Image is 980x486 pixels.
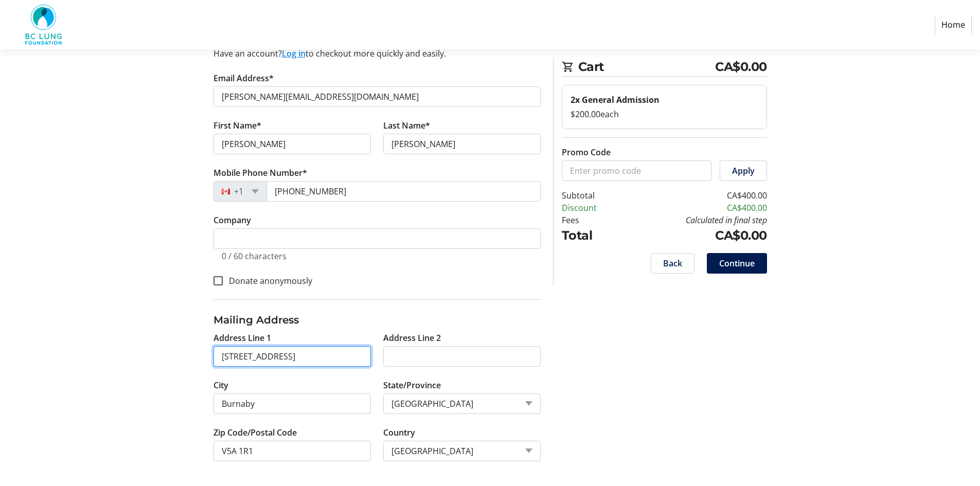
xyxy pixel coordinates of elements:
td: Discount [562,202,623,214]
span: Continue [719,257,755,269]
label: State/Province [383,379,441,391]
input: Enter promo code [562,160,711,181]
a: Home [935,15,972,34]
button: Back [651,253,694,274]
span: Cart [578,58,716,76]
strong: 2x General Admission [571,94,660,105]
label: Company [213,214,251,226]
td: Total [562,226,623,245]
input: (506) 234-5678 [266,181,541,202]
td: Calculated in final step [623,214,767,226]
label: Country [383,426,415,439]
td: Fees [562,214,623,226]
label: Zip Code/Postal Code [213,426,297,439]
span: CA$0.00 [715,58,767,76]
span: Back [663,257,682,269]
label: Last Name* [383,119,430,132]
input: Address [213,346,371,367]
tr-character-limit: 0 / 60 characters [222,250,287,262]
label: Address Line 1 [213,332,271,344]
td: CA$400.00 [623,202,767,214]
div: $200.00 each [571,108,758,120]
button: Apply [720,160,767,181]
label: First Name* [213,119,261,132]
span: Apply [732,165,755,177]
label: City [213,379,228,391]
label: Email Address* [213,72,274,84]
button: Continue [707,253,767,274]
input: City [213,393,371,414]
td: CA$400.00 [623,189,767,202]
label: Promo Code [562,146,611,158]
img: BC Lung Foundation's Logo [8,4,81,45]
input: Zip or Postal Code [213,441,371,461]
button: Log in [282,47,306,60]
label: Donate anonymously [223,275,312,287]
div: Have an account? to checkout more quickly and easily. [213,47,541,60]
h3: Mailing Address [213,312,541,328]
td: CA$0.00 [623,226,767,245]
label: Address Line 2 [383,332,441,344]
label: Mobile Phone Number* [213,167,307,179]
td: Subtotal [562,189,623,202]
